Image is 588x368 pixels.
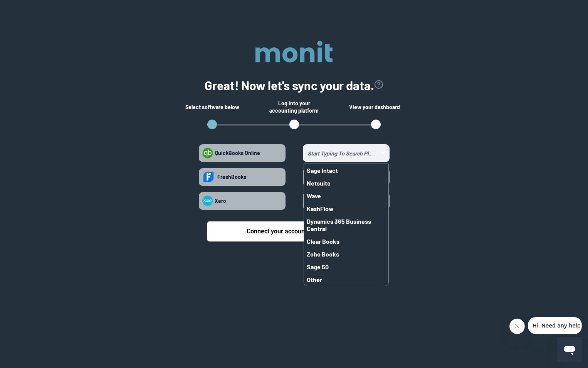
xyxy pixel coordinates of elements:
iframe: Message from company [528,317,582,334]
strong: QuickBooks Online [215,150,260,156]
span: Dynamics 365 Business Central [307,218,386,232]
span: Sage 50 [307,263,329,270]
img: freshbooks [202,169,215,185]
strong: Xero [215,198,226,204]
iframe: Close message [509,319,525,334]
img: quickbooks-online [202,148,213,159]
span: Hi. Need any help? [5,5,55,12]
strong: FreshBooks [217,174,246,180]
button: view accounting link security info [374,77,383,94]
span: Sage Intact [307,167,338,174]
span: Clear Books [307,238,339,245]
button: Zoho Books [304,248,388,260]
button: open step 1 [207,120,217,129]
button: Wave [304,189,388,202]
button: Dynamics 365 Business Central [304,215,388,235]
div: Select software below [185,99,239,115]
button: toggle menu [379,149,387,157]
span: Zoho Books [307,250,339,258]
button: Sage Intact [304,164,388,177]
span: Wave [307,192,321,199]
input: toggle menuSage IntactNetsuiteWaveKashFlowDynamics 365 Business CentralClear BooksZoho BooksSage ... [304,149,377,157]
div: View your dashboard [349,99,403,115]
button: Clear Books [304,235,388,248]
iframe: Button to launch messaging window [557,337,582,362]
span: Netsuite [307,179,331,187]
button: open step 2 [289,120,299,129]
span: Other [307,276,322,283]
div: Log into your accounting platform [267,99,321,115]
button: Netsuite [304,177,388,189]
svg: view accounting link security info [374,80,383,89]
img: logo [255,39,333,67]
button: Connect your accounting software [207,221,381,241]
h1: Great! Now let's sync your data. [205,77,374,94]
img: xero [202,196,213,206]
button: KashFlow [304,202,388,215]
button: Sage 50 [304,260,388,273]
button: open step 3 [371,120,381,129]
button: Other [304,273,388,286]
ol: Steps Indicator [198,120,390,132]
span: KashFlow [307,205,334,212]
